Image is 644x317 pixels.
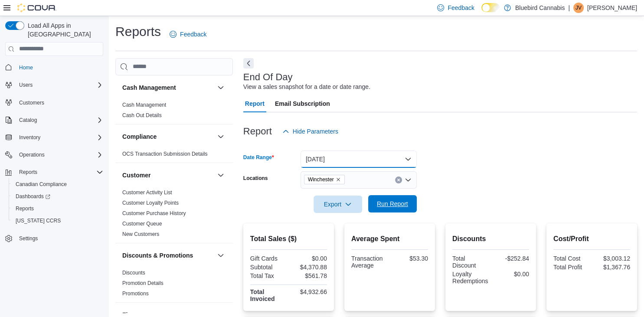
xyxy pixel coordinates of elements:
button: Cash Management [122,83,214,92]
h2: Average Spent [351,234,428,244]
span: Operations [19,151,45,158]
p: [PERSON_NAME] [587,3,637,13]
span: Home [16,62,103,73]
div: $4,370.88 [290,264,327,271]
div: Jazmynn Van Allen [573,3,584,13]
button: Reports [16,167,41,177]
span: Hide Parameters [293,127,338,136]
button: Customers [2,96,107,109]
span: Home [19,64,33,71]
span: Feedback [448,3,474,12]
button: Run Report [368,195,417,212]
span: Users [16,80,103,90]
div: Loyalty Redemptions [452,271,489,284]
span: Winchester [304,175,345,184]
span: Winchester [308,175,334,184]
a: Promotions [122,291,149,297]
span: Operations [16,150,103,160]
img: Cova [17,3,56,12]
div: Customer [115,187,233,243]
span: Inventory [19,134,40,141]
span: Customer Activity List [122,189,172,196]
button: Inventory [2,131,107,144]
nav: Complex example [5,58,103,268]
a: Reports [12,203,37,214]
span: Feedback [180,30,206,39]
div: -$252.84 [492,255,529,262]
span: [US_STATE] CCRS [16,217,61,224]
span: Settings [16,233,103,244]
div: Discounts & Promotions [115,268,233,302]
button: Open list of options [405,176,412,183]
span: Reports [16,205,34,212]
button: [US_STATE] CCRS [9,215,107,227]
label: Locations [243,175,268,182]
a: Feedback [166,26,210,43]
span: Report [245,95,265,112]
div: Total Profit [553,264,590,271]
a: Home [16,62,36,73]
div: $1,367.76 [593,264,630,271]
button: Export [314,196,362,213]
button: Users [2,79,107,91]
div: $0.00 [492,271,529,278]
button: Cash Management [216,82,226,93]
span: Dashboards [12,191,103,202]
button: Compliance [216,131,226,142]
span: Email Subscription [275,95,330,112]
button: Canadian Compliance [9,178,107,190]
a: Discounts [122,270,145,276]
a: Customers [16,98,48,108]
span: Washington CCRS [12,216,103,226]
a: Promotion Details [122,280,163,286]
a: Dashboards [12,191,54,202]
a: Cash Out Details [122,112,162,118]
span: Discounts [122,269,145,276]
span: Canadian Compliance [12,179,103,190]
span: Load All Apps in [GEOGRAPHIC_DATA] [24,21,103,39]
button: Settings [2,232,107,245]
button: Next [243,58,254,69]
a: OCS Transaction Submission Details [122,151,208,157]
div: Total Tax [250,272,287,279]
button: Operations [16,150,48,160]
h2: Discounts [452,234,529,244]
a: Dashboards [9,190,107,203]
span: Customers [16,97,103,108]
button: [DATE] [301,150,417,168]
div: Total Cost [553,255,590,262]
span: Customer Purchase History [122,210,186,217]
button: Hide Parameters [279,123,342,140]
span: Settings [19,235,38,242]
span: Promotion Details [122,280,163,287]
a: Customer Purchase History [122,210,186,216]
button: Operations [2,149,107,161]
span: New Customers [122,231,159,238]
div: View a sales snapshot for a date or date range. [243,82,370,92]
span: Customers [19,99,44,106]
div: Total Discount [452,255,489,269]
span: Users [19,82,33,88]
button: Reports [2,166,107,178]
div: $53.30 [391,255,428,262]
button: Home [2,61,107,74]
span: Promotions [122,290,149,297]
div: Transaction Average [351,255,388,269]
span: Dark Mode [481,12,482,13]
button: Users [16,80,36,90]
button: Discounts & Promotions [216,250,226,261]
button: Discounts & Promotions [122,251,214,260]
button: Customer [216,170,226,180]
div: $4,932.66 [290,288,327,295]
h3: End Of Day [243,72,293,82]
p: Bluebird Cannabis [515,3,565,13]
span: Cash Management [122,101,166,108]
div: $3,003.12 [593,255,630,262]
span: Export [319,196,357,213]
span: JV [575,3,582,13]
button: Remove Winchester from selection in this group [336,177,341,182]
span: Catalog [16,115,103,125]
span: Inventory [16,132,103,143]
span: Reports [12,203,103,214]
span: Reports [19,169,37,176]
